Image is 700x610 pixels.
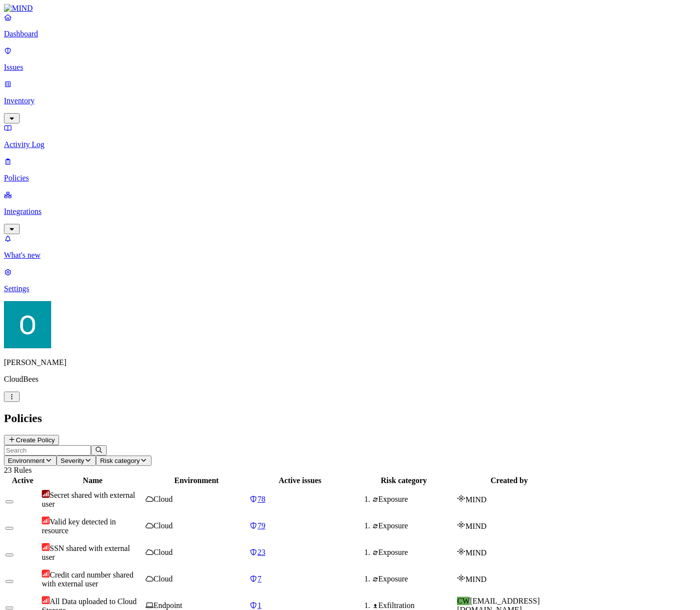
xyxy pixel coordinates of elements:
[61,457,84,464] span: Severity
[4,46,696,72] a: Issues
[153,548,173,556] span: Cloud
[4,96,696,105] p: Inventory
[249,575,350,583] a: 7
[4,375,696,384] p: CloudBees
[4,466,31,474] span: 23 Rules
[258,495,266,503] span: 78
[372,495,456,504] div: Exposure
[4,251,696,260] p: What's new
[8,457,45,464] span: Environment
[249,521,350,530] a: 79
[372,575,456,583] div: Exposure
[153,495,173,503] span: Cloud
[353,476,456,485] div: Risk category
[258,548,266,556] span: 23
[153,601,183,610] span: Endpoint
[4,284,696,293] p: Settings
[42,570,50,578] img: severity-high
[4,157,696,183] a: Policies
[4,234,696,260] a: What's new
[249,601,350,610] a: 1
[249,476,350,485] div: Active issues
[4,4,33,13] img: MIND
[457,521,465,529] img: mind-logo-icon
[4,13,696,38] a: Dashboard
[42,543,50,551] img: severity-high
[258,601,262,610] span: 1
[465,575,487,583] span: MIND
[4,412,696,425] h2: Policies
[258,575,262,583] span: 7
[4,445,91,456] input: Search
[146,476,248,485] div: Environment
[4,4,696,13] a: MIND
[4,30,696,38] p: Dashboard
[372,521,456,530] div: Exposure
[42,544,130,561] span: SSN shared with external user
[4,140,696,149] p: Activity Log
[42,517,50,524] img: severity-high
[4,358,696,367] p: [PERSON_NAME]
[457,597,470,605] span: CW
[465,495,487,504] span: MIND
[4,174,696,183] p: Policies
[372,548,456,557] div: Exposure
[4,123,696,149] a: Activity Log
[457,476,561,485] div: Created by
[4,301,51,348] img: Ofir Englard
[4,435,59,445] button: Create Policy
[153,575,173,583] span: Cloud
[100,457,140,464] span: Risk category
[457,574,465,582] img: mind-logo-icon
[249,495,350,504] a: 78
[42,596,50,604] img: severity-high
[4,63,696,72] p: Issues
[4,190,696,233] a: Integrations
[153,521,173,530] span: Cloud
[465,549,487,557] span: MIND
[465,522,487,530] span: MIND
[372,601,456,610] div: Exfiltration
[42,490,50,498] img: severity-critical
[42,571,133,588] span: Credit card number shared with external user
[5,476,40,485] div: Active
[4,80,696,122] a: Inventory
[258,521,266,530] span: 79
[4,207,696,216] p: Integrations
[457,494,465,502] img: mind-logo-icon
[42,491,135,508] span: Secret shared with external user
[457,548,465,555] img: mind-logo-icon
[249,548,350,557] a: 23
[42,518,116,535] span: Valid key detected in resource
[4,268,696,293] a: Settings
[42,476,144,485] div: Name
